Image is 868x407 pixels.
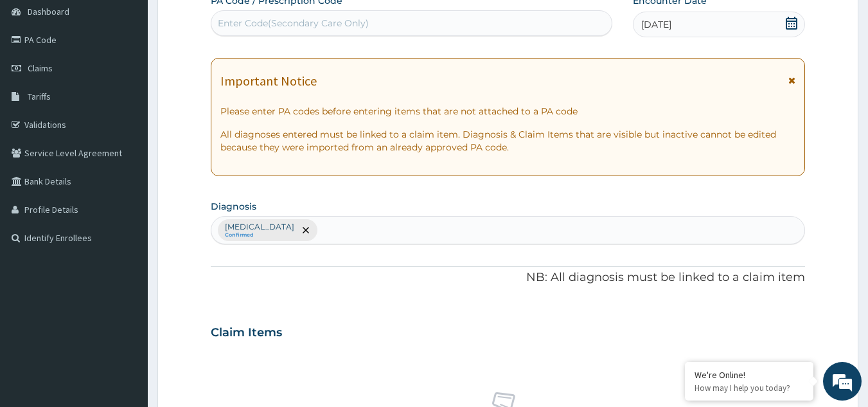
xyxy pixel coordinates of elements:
[24,64,52,96] img: d_794563401_company_1708531726252_794563401
[641,18,671,31] span: [DATE]
[211,269,806,286] p: NB: All diagnosis must be linked to a claim item
[225,232,294,239] small: Confirmed
[225,222,294,232] p: [MEDICAL_DATA]
[220,128,796,154] p: All diagnoses entered must be linked to a claim item. Diagnosis & Claim Items that are visible bu...
[28,62,53,74] span: Claims
[220,74,317,88] h1: Important Notice
[695,383,804,393] p: How may I help you today?
[6,271,245,316] textarea: Type your message and hit 'Enter'
[211,200,256,213] label: Diagnosis
[211,326,282,340] h3: Claim Items
[28,6,69,17] span: Dashboard
[75,122,177,251] span: We're online!
[695,369,804,381] div: We're Online!
[211,6,242,37] div: Minimize live chat window
[220,105,796,118] p: Please enter PA codes before entering items that are not attached to a PA code
[67,72,216,89] div: Chat with us now
[28,91,51,102] span: Tariffs
[300,224,312,236] span: remove selection option
[218,17,369,30] div: Enter Code(Secondary Care Only)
